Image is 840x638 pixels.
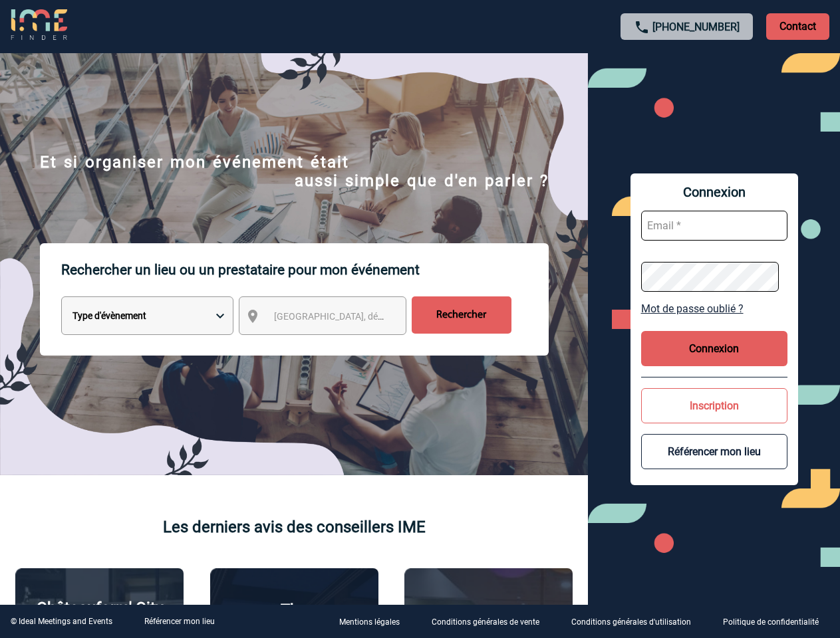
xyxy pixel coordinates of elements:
p: Rechercher un lieu ou un prestataire pour mon événement [61,243,549,296]
a: Conditions générales de vente [421,615,561,628]
p: Conditions générales de vente [432,618,539,627]
p: Agence 2ISD [443,602,534,621]
a: [PHONE_NUMBER] [652,21,740,33]
a: Conditions générales d'utilisation [561,615,712,628]
p: Mentions légales [339,618,400,627]
p: Politique de confidentialité [723,618,819,627]
div: © Ideal Meetings and Events [11,617,112,626]
button: Inscription [641,388,787,423]
button: Référencer mon lieu [641,434,787,469]
button: Connexion [641,331,787,366]
p: Contact [766,13,829,40]
a: Mentions légales [329,615,421,628]
a: Référencer mon lieu [144,617,215,626]
input: Email * [641,211,787,241]
span: Connexion [641,184,787,200]
p: Châteauform' City [GEOGRAPHIC_DATA] [23,599,176,636]
img: call-24-px.png [634,19,650,35]
a: Mot de passe oublié ? [641,302,787,315]
input: Rechercher [412,296,511,334]
p: The [GEOGRAPHIC_DATA] [217,601,371,638]
span: [GEOGRAPHIC_DATA], département, région... [274,311,459,322]
p: Conditions générales d'utilisation [571,618,691,627]
a: Politique de confidentialité [712,615,840,628]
